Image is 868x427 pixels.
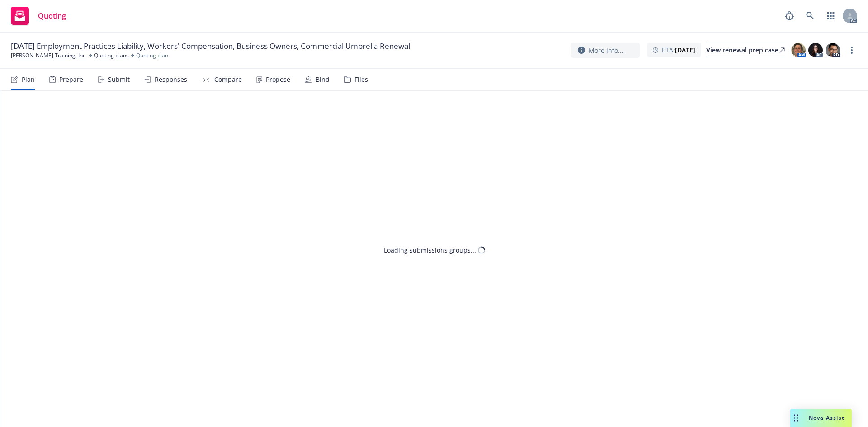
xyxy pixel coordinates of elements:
span: Quoting [38,12,66,19]
img: photo [791,43,806,57]
div: Loading submissions groups... [384,245,476,255]
a: Report a Bug [780,7,798,25]
a: View renewal prep case [706,43,785,57]
span: More info... [589,46,623,55]
div: Propose [266,76,290,83]
div: Plan [22,76,35,83]
a: [PERSON_NAME] Training, Inc. [11,52,87,60]
span: ETA : [662,45,695,55]
a: Search [801,7,819,25]
a: Quoting plans [94,52,129,60]
div: Bind [316,76,330,83]
button: More info... [571,43,640,58]
div: Submit [108,76,130,83]
strong: [DATE] [675,46,695,54]
button: Nova Assist [790,409,852,427]
a: more [846,45,857,56]
div: Responses [155,76,187,83]
img: photo [808,43,823,57]
a: Switch app [822,7,840,25]
img: photo [826,43,840,57]
a: Quoting [7,3,70,28]
div: Prepare [59,76,83,83]
div: Files [354,76,368,83]
div: Drag to move [790,409,802,427]
span: Quoting plan [136,52,168,60]
span: [DATE] Employment Practices Liability, Workers' Compensation, Business Owners, Commercial Umbrell... [11,41,410,52]
span: Nova Assist [809,414,844,422]
div: Compare [214,76,242,83]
